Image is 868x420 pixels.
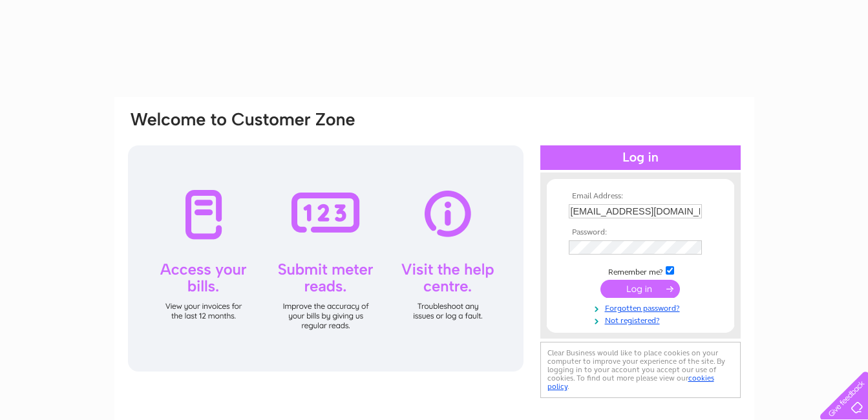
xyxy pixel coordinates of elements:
input: Submit [600,280,680,298]
a: Not registered? [569,313,715,326]
th: Email Address: [566,192,715,201]
th: Password: [566,228,715,237]
a: cookies policy [547,373,714,391]
div: Clear Business would like to place cookies on your computer to improve your experience of the sit... [540,342,741,398]
td: Remember me? [566,264,715,277]
a: Forgotten password? [569,301,715,313]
